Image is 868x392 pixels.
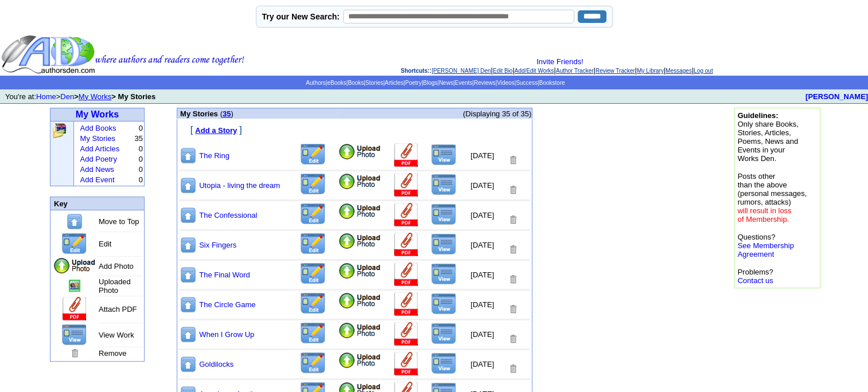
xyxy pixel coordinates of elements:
[508,363,518,374] img: Removes this Title
[66,213,83,230] img: Move to top
[431,233,457,255] img: View this Title
[195,126,237,135] font: Add a Story
[738,172,807,224] font: Posts other than the above (personal messages, rumors, attacks)
[180,355,197,373] img: Move to top
[239,125,242,135] font: ]
[180,296,197,313] img: Move to top
[76,109,119,119] a: My Works
[99,331,134,339] font: View Work
[139,144,143,153] font: 0
[393,203,419,228] img: Add Attachment (PDF or .DOC)
[470,151,494,160] font: [DATE]
[694,68,713,74] a: Log out
[61,233,88,255] img: Edit this Title
[348,80,364,86] a: Books
[99,349,126,358] font: Remove
[338,322,382,339] img: Add Photo
[199,241,236,249] a: Six Fingers
[80,165,114,174] a: Add News
[139,124,143,132] font: 0
[405,80,422,86] a: Poetry
[431,68,491,74] a: [PERSON_NAME] Den
[365,80,383,86] a: Stories
[508,244,518,255] img: Removes this Title
[299,203,326,225] img: Edit this Title
[199,211,257,219] a: The Confessional
[180,206,197,224] img: Move to top
[80,155,117,163] a: Add Poetry
[393,143,419,168] img: Add Attachment (PDF or .DOC)
[99,217,139,226] font: Move to Top
[299,292,326,315] img: Edit this Title
[338,143,382,160] img: Add Photo
[220,109,223,118] span: (
[393,292,419,317] img: Add Attachment (PDF or .DOC)
[431,293,457,315] img: View this Title
[199,360,233,369] a: Goldilocks
[431,352,457,374] img: View this Title
[493,68,512,74] a: Edit Bio
[338,203,382,220] img: Add Photo
[306,80,325,86] a: Authors
[180,177,197,194] img: Move to top
[637,68,664,74] a: My Library
[299,262,326,285] img: Edit this Title
[474,80,496,86] a: Reviews
[99,305,137,313] font: Attach PDF
[5,92,155,101] font: You're at: >
[439,80,453,86] a: News
[455,80,473,86] a: Events
[139,175,143,184] font: 0
[738,111,779,120] b: Guidelines:
[508,334,518,344] img: Removes this Title
[53,257,96,275] img: Add Photo
[52,123,67,139] img: Click to add, upload, edit and remove all your books, stories, articles and poems.
[508,214,518,225] img: Removes this Title
[338,262,382,280] img: Add Photo
[135,134,143,143] font: 35
[470,241,494,249] font: [DATE]
[180,266,197,284] img: Move to top
[338,173,382,190] img: Add Photo
[393,322,419,347] img: Add Attachment (PDF or .DOC)
[738,268,773,285] font: Problems?
[80,134,115,143] a: My Stories
[508,274,518,285] img: Removes this Title
[199,271,250,279] a: The Final Word
[338,233,382,250] img: Add Photo
[139,155,143,163] font: 0
[393,262,419,287] img: Add Attachment (PDF or .DOC)
[470,300,494,309] font: [DATE]
[180,326,197,343] img: Move to top
[299,322,326,344] img: Edit this Title
[111,92,155,101] b: > My Stories
[231,109,233,118] span: )
[54,199,68,208] font: Key
[738,241,794,258] a: See Membership Agreement
[99,262,134,271] font: Add Photo
[431,144,457,166] img: View this Title
[247,57,867,75] div: : | | | | | | |
[738,276,773,285] a: Contact us
[665,68,692,74] a: Messages
[69,280,80,292] img: Add/Remove Photo
[431,203,457,225] img: View this Title
[79,92,112,101] a: My Works
[327,80,346,86] a: eBooks
[139,165,143,174] font: 0
[1,34,244,75] img: header_logo2.gif
[69,348,80,359] img: Remove this Page
[470,360,494,369] font: [DATE]
[470,271,494,279] font: [DATE]
[337,109,532,118] p: (Displaying 35 of 35)
[262,12,340,21] label: Try our New Search:
[431,174,457,195] img: View this Title
[431,263,457,285] img: View this Title
[470,330,494,339] font: [DATE]
[80,144,120,153] a: Add Articles
[508,185,518,195] img: Removes this Title
[556,68,594,74] a: Author Tracker
[80,175,115,184] a: Add Event
[515,68,554,74] a: Add/Edit Works
[400,68,429,74] span: Shortcuts:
